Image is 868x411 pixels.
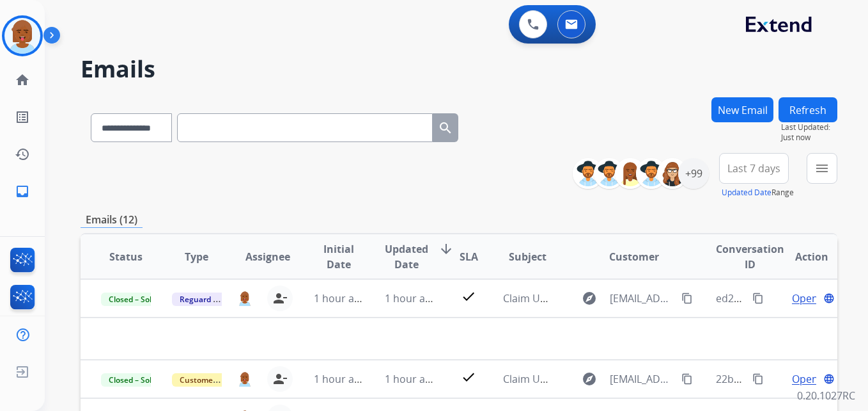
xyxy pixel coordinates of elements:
[460,249,478,264] span: SLA
[509,249,546,264] span: Subject
[81,56,837,82] h2: Emails
[172,373,255,387] span: Customer Support
[722,187,794,198] span: Range
[678,158,709,189] div: +99
[503,291,568,305] span: Claim Update
[792,291,818,306] span: Open
[781,122,837,133] span: Last Updated:
[438,241,454,257] mat-icon: arrow_downward
[385,241,428,272] span: Updated Date
[779,97,837,122] button: Refresh
[172,293,230,306] span: Reguard CS
[719,153,789,184] button: Last 7 days
[752,293,764,304] mat-icon: content_copy
[438,120,453,136] mat-icon: search
[716,241,784,272] span: Conversation ID
[681,293,693,304] mat-icon: content_copy
[15,147,30,162] mat-icon: history
[781,133,837,143] span: Just now
[385,291,437,305] span: 1 hour ago
[15,109,30,125] mat-icon: list_alt
[461,289,476,304] mat-icon: check
[752,373,764,385] mat-icon: content_copy
[245,249,290,264] span: Assignee
[15,184,30,199] mat-icon: inbox
[610,291,674,306] span: [EMAIL_ADDRESS][DOMAIN_NAME]
[314,291,366,305] span: 1 hour ago
[272,371,288,387] mat-icon: person_remove
[314,241,364,272] span: Initial Date
[109,249,143,264] span: Status
[727,166,780,171] span: Last 7 days
[314,372,366,386] span: 1 hour ago
[238,371,252,386] img: agent-avatar
[792,371,818,387] span: Open
[101,373,172,387] span: Closed – Solved
[272,291,288,306] mat-icon: person_remove
[681,373,693,385] mat-icon: content_copy
[185,249,208,264] span: Type
[797,388,855,403] p: 0.20.1027RC
[81,212,143,228] p: Emails (12)
[385,372,437,386] span: 1 hour ago
[766,234,837,279] th: Action
[238,291,252,305] img: agent-avatar
[823,293,835,304] mat-icon: language
[4,18,40,54] img: avatar
[582,371,597,387] mat-icon: explore
[722,188,771,198] button: Updated Date
[610,371,674,387] span: [EMAIL_ADDRESS][DOMAIN_NAME]
[814,161,830,176] mat-icon: menu
[503,372,568,386] span: Claim Update
[101,293,172,306] span: Closed – Solved
[15,72,30,88] mat-icon: home
[823,373,835,385] mat-icon: language
[609,249,659,264] span: Customer
[461,369,476,385] mat-icon: check
[582,291,597,306] mat-icon: explore
[711,97,773,122] button: New Email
